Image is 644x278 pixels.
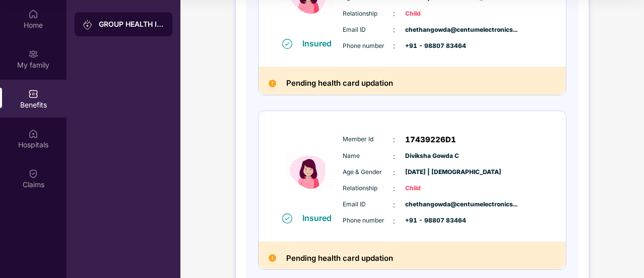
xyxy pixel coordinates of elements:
[302,38,338,48] div: Insured
[28,169,38,179] img: svg+xml;base64,PHN2ZyBpZD0iQ2xhaW0iIHhtbG5zPSJodHRwOi8vd3d3LnczLm9yZy8yMDAwL3N2ZyIgd2lkdGg9IjIwIi...
[343,216,393,226] span: Phone number
[405,184,456,193] span: Child
[393,134,395,145] span: :
[343,9,393,19] span: Relationship
[28,49,38,59] img: svg+xml;base64,PHN2ZyB3aWR0aD0iMjAiIGhlaWdodD0iMjAiIHZpZXdCb3g9IjAgMCAyMCAyMCIgZmlsbD0ibm9uZSIgeG...
[343,168,393,177] span: Age & Gender
[28,89,38,99] img: svg+xml;base64,PHN2ZyBpZD0iQmVuZWZpdHMiIHhtbG5zPSJodHRwOi8vd3d3LnczLm9yZy8yMDAwL3N2ZyIgd2lkdGg9Ij...
[405,9,456,19] span: Child
[28,129,38,139] img: svg+xml;base64,PHN2ZyBpZD0iSG9zcGl0YWxzIiB4bWxucz0iaHR0cDovL3d3dy53My5vcmcvMjAwMC9zdmciIHdpZHRoPS...
[286,252,393,265] h2: Pending health card updation
[286,77,393,90] h2: Pending health card updation
[393,151,395,162] span: :
[405,41,456,51] span: +91 - 98807 83464
[343,200,393,209] span: Email ID
[99,19,164,29] div: GROUP HEALTH INSURANCE
[405,216,456,226] span: +91 - 98807 83464
[28,9,38,19] img: svg+xml;base64,PHN2ZyBpZD0iSG9tZSIgeG1sbnM9Imh0dHA6Ly93d3cudzMub3JnLzIwMDAvc3ZnIiB3aWR0aD0iMjAiIG...
[405,151,456,161] span: Diviksha Gowda C
[393,24,395,35] span: :
[393,167,395,178] span: :
[393,199,395,210] span: :
[343,25,393,35] span: Email ID
[302,213,338,223] div: Insured
[343,184,393,193] span: Relationship
[393,215,395,227] span: :
[343,151,393,161] span: Name
[282,213,292,224] img: svg+xml;base64,PHN2ZyB4bWxucz0iaHR0cDovL3d3dy53My5vcmcvMjAwMC9zdmciIHdpZHRoPSIxNiIgaGVpZ2h0PSIxNi...
[393,40,395,51] span: :
[269,80,276,87] img: Pending
[282,39,292,49] img: svg+xml;base64,PHN2ZyB4bWxucz0iaHR0cDovL3d3dy53My5vcmcvMjAwMC9zdmciIHdpZHRoPSIxNiIgaGVpZ2h0PSIxNi...
[393,8,395,19] span: :
[83,20,93,30] img: svg+xml;base64,PHN2ZyB3aWR0aD0iMjAiIGhlaWdodD0iMjAiIHZpZXdCb3g9IjAgMCAyMCAyMCIgZmlsbD0ibm9uZSIgeG...
[393,183,395,194] span: :
[405,168,456,177] span: [DATE] | [DEMOGRAPHIC_DATA]
[269,254,276,262] img: Pending
[343,135,393,144] span: Member Id
[405,134,456,146] span: 17439226D1
[343,41,393,51] span: Phone number
[280,129,340,212] img: icon
[405,200,456,209] span: chethangowda@centumelectronics...
[405,25,456,35] span: chethangowda@centumelectronics...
